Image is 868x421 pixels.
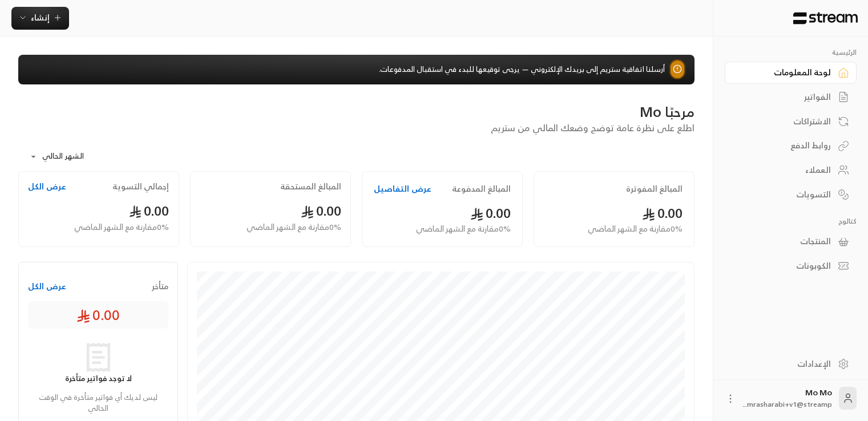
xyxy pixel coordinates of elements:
span: 0.00 [76,306,120,324]
a: روابط الدفع [725,135,857,157]
h2: المبالغ المفوترة [626,183,683,195]
div: لوحة المعلومات [739,67,831,78]
span: 0 % مقارنة مع الشهر الماضي [74,221,169,233]
div: الإعدادات [739,358,831,370]
h2: المبالغ المستحقة [280,181,341,192]
div: التسويات [739,189,831,200]
button: عرض الكل [28,181,66,192]
button: عرض التفاصيل [374,183,431,195]
span: mrasharabi+v1@streamp... [743,398,832,410]
a: لوحة المعلومات [725,62,857,84]
span: اطلع على نظرة عامة توضح وضعك المالي من ستريم [491,120,695,136]
h2: المبالغ المدفوعة [452,183,511,195]
div: الكوبونات [739,260,831,272]
a: الإعدادات [725,353,857,375]
div: العملاء [739,164,831,176]
h2: إجمالي التسوية [112,181,169,192]
p: كتالوج [725,217,857,226]
div: الشهر الحالي [24,142,110,172]
div: روابط الدفع [739,140,831,151]
a: الفواتير [725,86,857,108]
a: التسويات [725,183,857,205]
strong: لا توجد فواتير متأخرة [65,372,132,385]
span: 0.00 [129,199,169,222]
button: إنشاء [11,7,69,30]
a: الكوبونات [725,255,857,277]
span: متأخر [152,281,168,292]
span: 0.00 [470,201,511,225]
span: 0 % مقارنة مع الشهر الماضي [247,221,341,233]
div: Mo Mo [743,387,832,410]
div: المنتجات [739,236,831,247]
div: الفواتير [739,91,831,103]
p: الرئيسية [725,48,857,57]
span: أرسلنا اتفاقية ستريم إلى بريدك الإلكتروني — يرجى توقيعها للبدء في استقبال المدفوعات. [379,63,665,76]
a: العملاء [725,159,857,181]
img: Logo [792,12,859,25]
span: إنشاء [31,10,50,25]
button: عرض الكل [28,281,66,292]
a: المنتجات [725,230,857,253]
div: الاشتراكات [739,116,831,127]
span: 0.00 [642,201,683,225]
span: 0 % مقارنة مع الشهر الماضي [588,223,683,235]
p: ليس لديك أي فواتير متأخرة في الوقت الحالي [28,392,168,414]
span: 0.00 [301,199,341,222]
a: الاشتراكات [725,110,857,132]
div: مرحبًا Mo [18,103,695,121]
span: 0 % مقارنة مع الشهر الماضي [416,223,511,235]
